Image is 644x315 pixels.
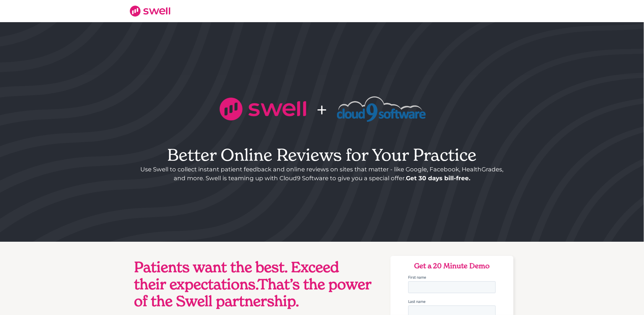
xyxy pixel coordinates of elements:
img: The Swell logo. [219,97,307,121]
div: Get a 20 Minute Demo [408,261,496,271]
img: The Swell logo. [129,5,171,17]
p: Use Swell to collect instant patient feedback and online reviews on sites that matter - like Goog... [136,165,508,183]
div: + [317,95,328,123]
strong: Get 30 days bill-free. [406,175,470,182]
h1: Better Online Reviews for Your Practice [136,145,508,165]
strong: Patients want the best. Exceed their expectations.That’s the power of the Swell partnership. [134,258,371,310]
